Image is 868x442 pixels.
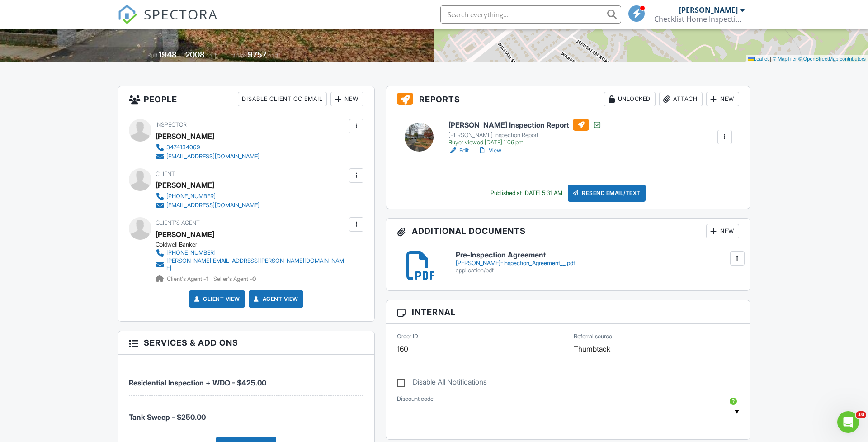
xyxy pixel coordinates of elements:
[386,219,750,244] h3: Additional Documents
[227,52,246,59] span: Lot Size
[156,201,259,210] a: [EMAIL_ADDRESS][DOMAIN_NAME]
[456,251,739,274] a: Pre-Inspection Agreement [PERSON_NAME]-Inspection_Agreement__.pdf application/pdf
[156,121,187,128] span: Inspector
[448,132,602,139] div: [PERSON_NAME] Inspection Report
[748,56,769,62] a: Leaflet
[770,56,771,62] span: |
[448,119,602,131] h6: [PERSON_NAME] Inspection Report
[397,395,434,403] label: Discount code
[156,178,214,192] div: [PERSON_NAME]
[166,193,216,200] div: [PHONE_NUMBER]
[568,185,646,202] div: Resend Email/Text
[129,413,206,422] span: Tank Sweep - $250.00
[440,5,621,24] input: Search everything...
[252,276,256,282] strong: 0
[706,224,739,238] div: New
[448,139,602,146] div: Buyer viewed [DATE] 1:06 pm
[156,129,214,143] div: [PERSON_NAME]
[166,249,216,257] div: [PHONE_NUMBER]
[166,257,347,272] div: [PERSON_NAME][EMAIL_ADDRESS][PERSON_NAME][DOMAIN_NAME]
[238,92,327,106] div: Disable Client CC Email
[330,92,363,106] div: New
[118,86,374,112] h3: People
[156,219,200,226] span: Client's Agent
[156,152,259,161] a: [EMAIL_ADDRESS][DOMAIN_NAME]
[397,333,418,341] label: Order ID
[679,5,738,14] div: [PERSON_NAME]
[166,153,259,160] div: [EMAIL_ADDRESS][DOMAIN_NAME]
[166,144,200,151] div: 3474134069
[448,146,469,155] a: Edit
[248,50,267,59] div: 9757
[773,56,797,62] a: © MapTiler
[659,92,703,106] div: Attach
[156,257,347,272] a: [PERSON_NAME][EMAIL_ADDRESS][PERSON_NAME][DOMAIN_NAME]
[386,300,750,324] h3: Internal
[156,228,214,241] a: [PERSON_NAME]
[268,52,279,59] span: sq.ft.
[118,331,374,355] h3: Services & Add ons
[837,411,859,433] iframe: Intercom live chat
[252,295,298,304] a: Agent View
[213,276,256,282] span: Seller's Agent -
[118,5,137,24] img: The Best Home Inspection Software - Spectora
[156,192,259,201] a: [PHONE_NUMBER]
[448,119,602,146] a: [PERSON_NAME] Inspection Report [PERSON_NAME] Inspection Report Buyer viewed [DATE] 1:06 pm
[166,202,259,209] div: [EMAIL_ADDRESS][DOMAIN_NAME]
[456,260,739,267] div: [PERSON_NAME]-Inspection_Agreement__.pdf
[856,411,866,418] span: 10
[118,12,218,31] a: SPECTORA
[491,190,562,197] div: Published at [DATE] 5:31 AM
[129,378,266,387] span: Residential Inspection + WDO - $425.00
[798,56,866,62] a: © OpenStreetMap contributors
[397,378,487,389] label: Disable All Notifications
[478,146,501,155] a: View
[156,171,175,177] span: Client
[156,241,354,248] div: Coldwell Banker
[156,143,259,152] a: 3474134069
[192,295,240,304] a: Client View
[574,333,612,341] label: Referral source
[386,86,750,112] h3: Reports
[206,52,219,59] span: sq. ft.
[167,276,210,282] span: Client's Agent -
[156,248,347,257] a: [PHONE_NUMBER]
[604,92,656,106] div: Unlocked
[654,14,745,24] div: Checklist Home Inspections
[185,50,205,59] div: 2008
[159,50,177,59] div: 1948
[706,92,739,106] div: New
[144,5,218,24] span: SPECTORA
[147,52,157,59] span: Built
[129,396,363,429] li: Manual fee: Tank Sweep
[206,276,208,282] strong: 1
[456,267,739,274] div: application/pdf
[456,251,739,259] h6: Pre-Inspection Agreement
[129,361,363,395] li: Service: Residential Inspection + WDO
